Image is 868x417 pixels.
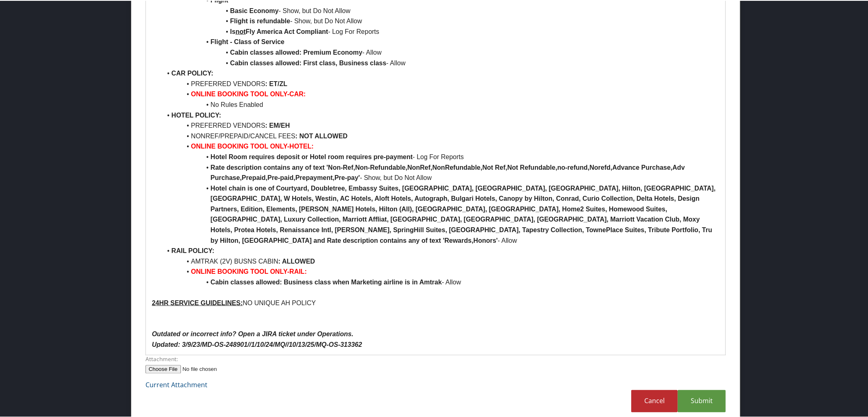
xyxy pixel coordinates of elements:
[162,120,720,130] li: PREFERRED VENDORS
[162,130,720,141] li: NONREF/PREPAID/CANCEL FEES
[278,257,315,264] strong: : ALLOWED
[265,121,290,128] strong: : EM/EH
[211,163,687,181] strong: Rate description contains any of text 'Non-Ref,Non-Refundable,NonRef,NonRefundable,Not Ref,Not Re...
[678,389,726,412] a: Submit
[152,299,243,306] u: 24HR SERVICE GUIDELINES:
[162,276,720,287] li: - Allow
[211,278,442,285] strong: Cabin classes allowed: Business class when Marketing airline is in Amtrak
[152,330,354,337] em: Outdated or incorrect info? Open a JIRA ticket under Operations.
[162,78,720,89] li: PREFERRED VENDORS
[269,80,287,87] strong: ET/ZL
[162,47,720,57] li: - Allow
[230,27,328,34] strong: Is Fly America Act Compliant
[211,184,718,243] strong: Hotel chain is one of Courtyard, Doubletree, Embassy Suites, [GEOGRAPHIC_DATA], [GEOGRAPHIC_DATA]...
[230,7,279,13] strong: Basic Economy
[191,142,314,149] strong: ONLINE BOOKING TOOL ONLY-HOTEL:
[162,5,720,16] li: - Show, but Do Not Allow
[230,59,386,66] strong: Cabin classes allowed: First class, Business class
[236,27,246,34] u: not
[172,246,214,253] strong: RAIL POLICY:
[230,17,291,24] strong: Flight is refundable
[265,80,267,87] strong: :
[162,15,720,26] li: - Show, but Do Not Allow
[172,69,214,76] strong: CAR POLICY:
[145,380,207,389] a: Current Attachment
[162,182,720,245] li: - Allow
[162,99,720,109] li: No Rules Enabled
[162,162,720,182] li: - Show, but Do Not Allow
[191,267,307,274] strong: ONLINE BOOKING TOOL ONLY-RAIL:
[162,255,720,266] li: AMTRAK (2V) BUSNS CABIN
[162,57,720,68] li: - Allow
[211,153,413,160] strong: Hotel Room requires deposit or Hotel room requires pre-payment
[191,90,306,97] strong: ONLINE BOOKING TOOL ONLY-CAR:
[145,355,726,363] label: Attachment:
[172,111,221,118] strong: HOTEL POLICY:
[152,297,720,308] p: NO UNIQUE AH POLICY
[230,48,363,55] strong: Cabin classes allowed: Premium Economy
[162,26,720,36] li: - Log For Reports
[211,38,284,44] strong: Flight - Class of Service
[631,389,678,412] a: Cancel
[162,151,720,162] li: - Log For Reports
[152,341,362,348] em: Updated: 3/9/23/MD-OS-248901//1/10/24/MQ//10/13/25/MQ-OS-313362
[295,132,348,139] strong: : NOT ALLOWED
